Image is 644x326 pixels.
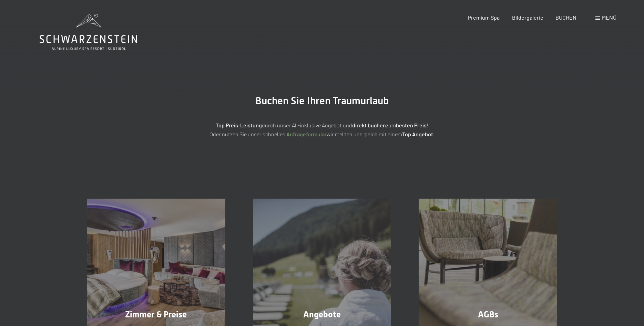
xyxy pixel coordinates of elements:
strong: Top Preis-Leistung [216,122,262,128]
a: Premium Spa [468,14,500,21]
a: BUCHEN [555,14,576,21]
span: AGBs [478,309,498,319]
span: Zimmer & Preise [125,309,187,319]
span: Buchen Sie Ihren Traumurlaub [255,95,389,107]
a: Anfrageformular [286,131,327,137]
p: durch unser All-inklusive Angebot und zum ! Oder nutzen Sie unser schnelles wir melden uns gleich... [150,121,494,138]
strong: besten Preis [396,122,427,128]
a: Bildergalerie [512,14,543,21]
strong: direkt buchen [352,122,386,128]
strong: Top Angebot. [402,131,435,137]
span: Angebote [303,309,341,319]
span: Menü [602,14,616,21]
